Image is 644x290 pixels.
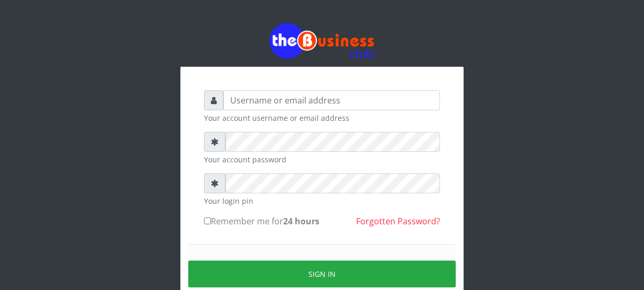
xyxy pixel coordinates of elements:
[356,215,440,227] a: Forgotten Password?
[223,90,440,110] input: Username or email address
[204,112,440,123] small: Your account username or email address
[204,217,211,224] input: Remember me for24 hours
[204,154,440,165] small: Your account password
[204,215,319,227] label: Remember me for
[188,261,456,287] button: Sign in
[204,195,440,206] small: Your login pin
[283,215,319,227] b: 24 hours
